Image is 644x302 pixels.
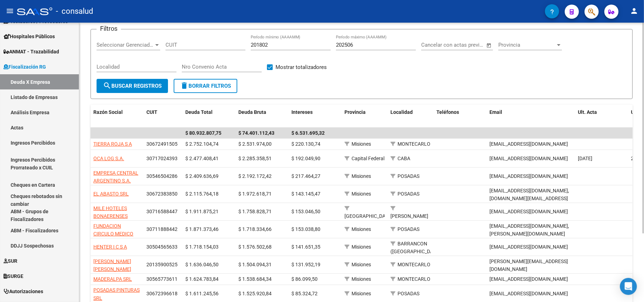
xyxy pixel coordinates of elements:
[6,7,14,15] mat-icon: menu
[620,278,637,295] div: Open Intercom Messenger
[275,63,327,71] span: Mostrar totalizadores
[93,276,132,282] span: MADERALPA SRL
[487,105,575,128] datatable-header-cell: Email
[93,109,123,115] span: Razón Social
[291,209,320,214] span: $ 153.046,50
[146,244,178,250] span: 30504565633
[238,244,272,250] span: $ 1.576.502,68
[352,226,371,232] span: Misiones
[436,109,459,115] span: Teléfonos
[185,173,219,179] span: $ 2.409.636,69
[352,191,371,197] span: Misiones
[238,109,266,115] span: Deuda Bruta
[146,173,178,179] span: 30546504286
[352,141,371,147] span: Misiones
[93,287,140,301] span: POSADAS PINTURAS SRL
[352,156,384,161] span: Capital Federal
[146,291,178,296] span: 30672396618
[93,141,132,147] span: TIERRA ROJA S A
[180,81,188,90] mat-icon: delete
[238,141,272,147] span: $ 2.531.974,00
[4,48,59,56] span: ANMAT - Trazabilidad
[238,173,272,179] span: $ 2.192.172,42
[238,191,272,197] span: $ 1.972.618,71
[390,109,413,115] span: Localidad
[398,262,430,267] span: MONTECARLO
[398,226,419,232] span: POSADAS
[97,24,121,34] h3: Filtros
[342,105,388,128] datatable-header-cell: Provincia
[103,81,111,90] mat-icon: search
[388,105,434,128] datatable-header-cell: Localidad
[489,156,568,161] span: [EMAIL_ADDRESS][DOMAIN_NAME]
[291,141,320,147] span: $ 220.130,74
[398,156,410,161] span: CABA
[578,109,597,115] span: Ult. Acta
[291,156,320,161] span: $ 192.049,90
[489,291,568,296] span: [EMAIL_ADDRESS][DOMAIN_NAME]
[398,141,430,147] span: MONTECARLO
[289,105,342,128] datatable-header-cell: Intereses
[398,173,419,179] span: POSADAS
[489,244,568,250] span: [EMAIL_ADDRESS][DOMAIN_NAME]
[185,276,219,282] span: $ 1.624.783,84
[93,223,133,245] span: FUNDACION CIRCULO MEDICO ZONA SUR
[352,262,371,267] span: Misiones
[238,226,272,232] span: $ 1.718.334,66
[146,226,178,232] span: 30711888442
[390,241,442,255] span: BARRANCON ([GEOGRAPHIC_DATA])
[485,41,493,50] button: Open calendar
[185,191,219,197] span: $ 2.115.764,18
[185,130,221,136] span: $ 80.932.807,75
[97,42,154,48] span: Seleccionar Gerenciador
[185,141,219,147] span: $ 2.752.104,74
[352,276,371,282] span: Misiones
[291,244,320,250] span: $ 141.651,35
[236,105,289,128] datatable-header-cell: Deuda Bruta
[291,109,313,115] span: Intereses
[238,130,274,136] span: $ 74.401.112,43
[489,209,568,214] span: [EMAIL_ADDRESS][DOMAIN_NAME]
[352,173,371,179] span: Misiones
[291,291,318,296] span: $ 85.324,72
[398,291,419,296] span: POSADAS
[4,33,55,40] span: Hospitales Públicos
[93,191,129,197] span: EL ABASTO SRL
[93,205,140,227] span: MILE HOTELES BONAERENSES SOCIEDAD ANONIMA
[185,209,219,214] span: $ 1.911.875,21
[103,83,162,89] span: Buscar Registros
[238,209,272,214] span: $ 1.758.828,71
[578,156,592,161] span: [DATE]
[91,105,144,128] datatable-header-cell: Razón Social
[4,257,17,265] span: SUR
[185,226,219,232] span: $ 1.871.373,46
[489,276,568,282] span: [EMAIL_ADDRESS][DOMAIN_NAME]
[144,105,182,128] datatable-header-cell: CUIT
[93,259,131,272] span: [PERSON_NAME] [PERSON_NAME]
[146,141,178,147] span: 30672491505
[575,105,628,128] datatable-header-cell: Ult. Acta
[185,156,219,161] span: $ 2.477.408,41
[4,288,43,295] span: Autorizaciones
[146,156,178,161] span: 30717024393
[398,191,419,197] span: POSADAS
[93,156,124,161] span: OCA LOG S.A.
[238,276,272,282] span: $ 1.538.684,34
[146,209,178,214] span: 30716588447
[238,262,272,267] span: $ 1.504.094,31
[238,291,272,296] span: $ 1.525.920,84
[146,191,178,197] span: 30672383850
[434,105,487,128] datatable-header-cell: Teléfonos
[352,291,371,296] span: Misiones
[498,42,556,48] span: Provincia
[630,7,638,15] mat-icon: person
[185,109,213,115] span: Deuda Total
[185,262,219,267] span: $ 1.636.046,50
[489,188,569,210] span: [EMAIL_ADDRESS][DOMAIN_NAME],[DOMAIN_NAME][EMAIL_ADDRESS][DOMAIN_NAME]
[93,244,127,250] span: HENTER I C S A
[489,259,568,272] span: [PERSON_NAME][EMAIL_ADDRESS][DOMAIN_NAME]
[93,170,138,184] span: EMPRESA CENTRAL ARGENTINO S.A.
[344,213,392,219] span: [GEOGRAPHIC_DATA]
[631,156,634,161] span: 2
[97,79,168,93] button: Buscar Registros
